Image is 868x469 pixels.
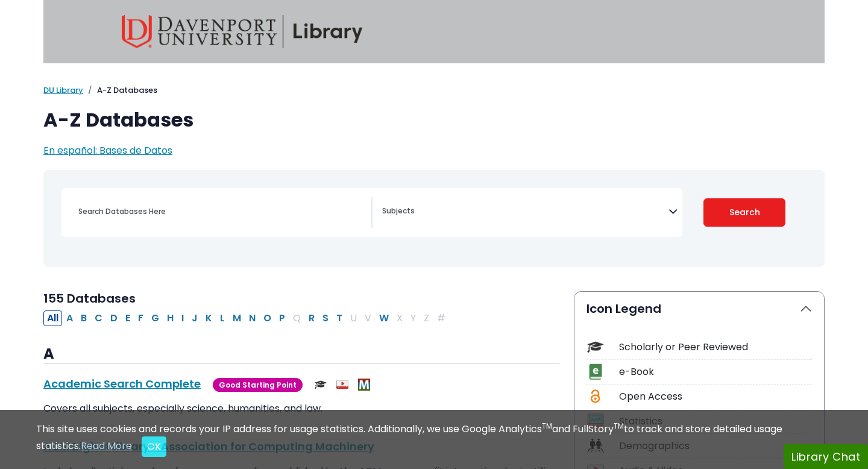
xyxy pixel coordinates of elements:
[43,401,559,416] p: Covers all subjects, especially science, humanities, and law.
[43,290,136,307] span: 155 Databases
[376,310,392,326] button: Filter Results W
[587,364,603,380] img: Icon e-Book
[202,310,216,326] button: Filter Results K
[619,340,812,354] div: Scholarly or Peer Reviewed
[178,310,187,326] button: Filter Results I
[260,310,275,326] button: Filter Results O
[107,310,121,326] button: Filter Results D
[358,379,370,391] img: MeL (Michigan electronic Library)
[703,198,786,227] button: Submit for Search Results
[142,436,166,457] button: Close
[43,84,825,96] nav: breadcrumb
[83,84,157,96] li: A-Z Databases
[81,439,132,453] a: Read More
[619,365,812,379] div: e-Book
[163,310,177,326] button: Filter Results H
[43,84,83,96] a: DU Library
[77,310,90,326] button: Filter Results B
[319,310,332,326] button: Filter Results S
[122,15,363,48] img: Davenport University Library
[315,379,327,391] img: Scholarly or Peer Reviewed
[63,310,77,326] button: Filter Results A
[614,421,624,431] sup: TM
[542,421,552,431] sup: TM
[245,310,259,326] button: Filter Results N
[43,170,825,267] nav: Search filters
[43,143,172,157] a: En español: Bases de Datos
[574,292,824,326] button: Icon Legend
[213,378,303,392] span: Good Starting Point
[216,310,228,326] button: Filter Results L
[784,444,868,469] button: Library Chat
[333,310,346,326] button: Filter Results T
[305,310,318,326] button: Filter Results R
[43,310,62,326] button: All
[382,207,668,217] textarea: Search
[229,310,245,326] button: Filter Results M
[43,310,450,324] div: Alpha-list to filter by first letter of database name
[148,310,163,326] button: Filter Results G
[188,310,201,326] button: Filter Results J
[588,388,603,404] img: Icon Open Access
[36,422,832,457] div: This site uses cookies and records your IP address for usage statistics. Additionally, we use Goo...
[275,310,289,326] button: Filter Results P
[122,310,134,326] button: Filter Results E
[619,389,812,404] div: Open Access
[43,109,825,131] h1: A-Z Databases
[43,376,201,391] a: Academic Search Complete
[336,379,348,391] img: Audio & Video
[134,310,147,326] button: Filter Results F
[43,345,559,364] h3: A
[71,203,371,220] input: Search database by title or keyword
[587,339,603,355] img: Icon Scholarly or Peer Reviewed
[91,310,106,326] button: Filter Results C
